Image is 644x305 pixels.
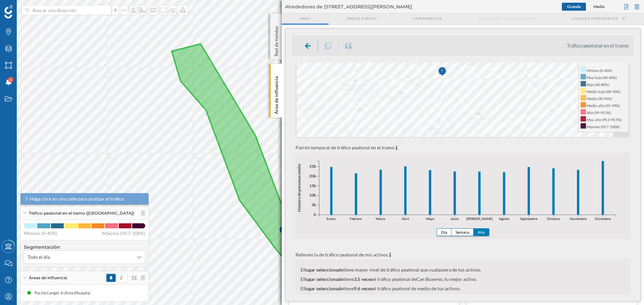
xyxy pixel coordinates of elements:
[343,286,354,291] span: tiene
[587,95,612,102] dd: Medio (90-95%)
[347,16,377,21] span: Áreas espejo
[587,81,609,88] dd: Bajo (60-80%)
[567,42,629,49] li: Tráfico peatonal en el tramo
[343,276,354,282] span: tiene
[587,102,620,109] dd: Medio-alto (95-99%)
[24,230,57,237] span: Mínimo (0-40%)
[309,173,316,178] text: 20k
[499,217,509,221] text: Agosto
[373,276,416,282] span: el tráfico peatonal de
[401,217,409,221] text: Abril
[29,210,134,216] span: Tráfico peatonal en el tramo ([GEOGRAPHIC_DATA])
[587,117,622,123] dd: Muy alto (99,3-99,7%)
[13,5,37,11] span: Soporte
[24,244,145,250] h4: Segmentación
[297,164,302,212] text: Número de personas medio
[305,286,343,291] span: lugar seleccionado
[301,267,305,273] span: El
[350,217,362,221] text: Febrero
[30,196,124,202] span: Haga click en una calle para analizar el tráfico
[587,109,611,116] dd: Alto (99-99,3%)
[343,267,481,273] span: tiene mayor nivel de tráfico peatonal que cualquiera de tus activos.
[28,254,50,260] span: Todo el día
[451,229,474,236] button: Semana
[567,4,581,9] span: Grande
[35,290,94,296] div: Pas De L'angel, 4 (Área dibujada)
[296,251,630,258] p: Referencia de tráfico peatonal de mis activos
[301,276,305,282] span: El
[593,4,605,9] span: Medio
[301,286,305,291] span: El
[314,212,316,217] text: 0
[426,217,434,221] text: Mayo
[354,276,360,282] span: 3.5
[312,202,316,207] text: 5k
[376,217,385,221] text: Marzo
[10,76,12,83] span: 1
[361,276,373,282] span: veces
[29,275,67,281] span: Áreas de influencia
[572,16,618,21] span: Locales disponibles
[450,217,459,221] text: Junio
[478,16,535,21] span: Origen de consumidores
[309,164,316,169] text: 25k
[296,144,630,151] p: Patrón temporal de tráfico peatonal en el tramo
[442,276,477,282] span: , tu mejor activo.
[587,67,612,74] dd: Mínimo (0-40%)
[279,224,287,237] img: Marker
[587,74,617,81] dd: Muy bajo (40-60%)
[520,217,537,221] text: Septiembre
[413,16,442,21] span: Comparativa
[547,217,560,221] text: Octubre
[361,286,373,291] span: veces
[305,276,343,282] span: lugar seleccionado
[587,88,621,95] dd: Medio-bajo (80-90%)
[305,267,343,273] span: lugar seleccionado
[102,230,145,237] span: Máximo (99,7-100%)
[416,276,442,282] span: Can Buxeres
[327,217,336,221] text: Enero
[273,23,280,56] p: Red de tiendas
[587,124,620,130] dd: Máximo (99,7-100%)
[437,229,451,236] button: Día
[474,229,489,236] button: Año
[309,183,316,188] text: 15k
[300,16,311,21] span: Area
[438,65,446,78] img: Marker
[373,286,461,291] span: el tráfico peatonal de medio de tus activos.
[595,217,611,221] text: Diciembre
[570,217,587,221] text: Noviembre
[309,193,316,198] text: 10k
[273,74,280,114] p: Área de influencia
[285,3,412,10] span: Alrededores de [STREET_ADDRESS][PERSON_NAME]
[354,286,360,291] span: 9.6
[466,217,493,221] text: [PERSON_NAME]
[4,5,13,18] img: Geoblink Logo
[299,293,344,305] div: Descargar datos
